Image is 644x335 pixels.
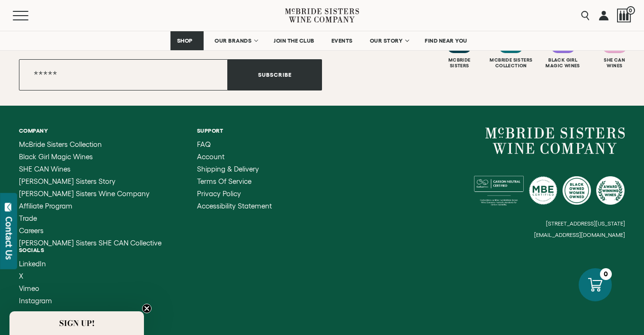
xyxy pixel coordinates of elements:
small: [STREET_ADDRESS][US_STATE] [546,220,625,226]
a: Terms of Service [197,178,272,185]
span: FAQ [197,140,211,148]
a: McBride Sisters Wine Company [19,190,161,198]
span: Shipping & Delivery [197,165,259,173]
a: Account [197,153,272,161]
a: Shipping & Delivery [197,165,272,173]
a: Privacy Policy [197,190,272,198]
span: LinkedIn [19,260,46,268]
span: JOIN THE CLUB [274,37,314,44]
a: Black Girl Magic Wines [19,153,161,161]
span: Affiliate Program [19,202,72,210]
span: Black Girl Magic Wines [19,153,93,161]
a: EVENTS [325,31,359,50]
span: McBride Sisters Collection [19,140,102,148]
a: SHE CAN Wines [19,165,161,173]
a: Instagram [19,297,52,305]
span: X [19,272,23,280]
span: [PERSON_NAME] Sisters Wine Company [19,190,150,198]
div: Mcbride Sisters [435,57,484,69]
span: Terms of Service [197,177,251,185]
button: Mobile Menu Trigger [13,11,47,20]
div: 0 [600,268,612,280]
a: FAQ [197,141,272,148]
span: Careers [19,226,44,235]
span: [PERSON_NAME] Sisters SHE CAN Collective [19,239,161,247]
span: Account [197,153,224,161]
a: Trade [19,215,161,222]
a: SHOP [170,31,204,50]
span: FIND NEAR YOU [425,37,467,44]
div: Mcbride Sisters Collection [486,57,536,69]
a: Careers [19,227,161,235]
span: Privacy Policy [197,190,241,198]
span: OUR STORY [370,37,403,44]
a: OUR BRANDS [208,31,263,50]
span: OUR BRANDS [215,37,251,44]
a: McBride Sisters Collection [19,141,161,148]
span: Trade [19,214,37,222]
a: Vimeo [19,285,52,292]
a: OUR STORY [364,31,414,50]
a: JOIN THE CLUB [268,31,321,50]
a: McBride Sisters Wine Company [485,127,625,154]
a: McBride Sisters SHE CAN Collective [19,239,161,247]
div: Contact Us [4,217,14,260]
span: SHE CAN Wines [19,165,71,173]
span: Vimeo [19,284,39,292]
div: SIGN UP!Close teaser [9,311,144,335]
a: Accessibility Statement [197,202,272,210]
span: [PERSON_NAME] Sisters Story [19,177,116,185]
button: Close teaser [142,304,152,313]
div: She Can Wines [590,57,639,69]
a: McBride Sisters Story [19,178,161,185]
span: EVENTS [331,37,353,44]
a: LinkedIn [19,260,52,268]
div: Black Girl Magic Wines [538,57,588,69]
span: SHOP [177,37,193,44]
a: Affiliate Program [19,202,161,210]
a: X [19,272,52,280]
span: SIGN UP! [59,317,95,329]
small: [EMAIL_ADDRESS][DOMAIN_NAME] [534,232,625,238]
input: Email [19,59,228,91]
a: FIND NEAR YOU [419,31,474,50]
button: Subscribe [228,59,322,91]
span: 0 [626,6,635,15]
